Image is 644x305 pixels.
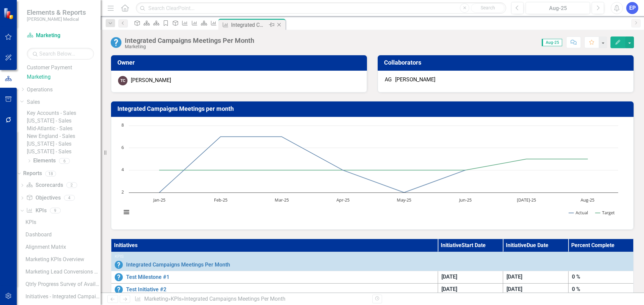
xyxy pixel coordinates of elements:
[50,208,61,213] div: 9
[122,208,131,217] button: View chart menu, Chart
[24,254,101,265] a: Marketing KPIs Overview
[595,210,615,216] button: Show Target
[542,39,562,46] span: Aug-25
[441,286,457,292] span: [DATE]
[24,266,101,277] a: Marketing Lead Conversions Leading Indicator Charts
[481,5,495,10] span: Search
[385,76,392,84] div: AG
[184,296,285,302] div: Integrated Campaigns Meetings Per Month
[59,158,70,164] div: 6
[24,217,101,228] a: KPIs
[438,271,503,283] td: Double-Click to Edit
[126,262,630,268] a: Integrated Campaigns Meetings Per Month
[27,32,94,40] a: Marketing
[111,283,438,296] td: Double-Click to Edit Right Click for Context Menu
[126,274,434,280] a: Test Milestone #1
[25,232,101,238] div: Dashboard
[135,295,367,303] div: » »
[24,291,101,302] a: Initiatives - Integrated Campaigns Meetings Per Month
[118,76,127,85] div: TC
[459,197,472,203] text: Jun-25
[27,8,86,16] span: Elements & Reports
[66,182,77,188] div: 2
[395,76,435,84] div: [PERSON_NAME]
[115,286,123,294] img: No Information
[121,166,124,172] text: 4
[526,2,590,14] button: Aug-25
[25,219,101,225] div: KPIs
[171,296,181,302] a: KPIs
[3,7,15,19] img: ClearPoint Strategy
[27,117,101,125] a: [US_STATE] - Sales
[27,48,94,60] input: Search Below...
[26,181,63,189] a: Scorecards
[27,109,101,117] a: Key Accounts - Sales
[26,194,60,202] a: Objectives
[25,244,101,250] div: Alignment Matrix
[118,122,622,223] svg: Interactive chart
[336,197,350,203] text: Apr-25
[27,148,101,156] a: [US_STATE] - Sales
[438,283,503,296] td: Double-Click to Edit
[27,133,101,140] a: New England - Sales
[23,170,42,177] a: Reports
[569,210,588,216] button: Show Actual
[25,269,101,275] div: Marketing Lead Conversions Leading Indicator Charts
[64,195,75,201] div: 4
[111,271,438,283] td: Double-Click to Edit Right Click for Context Menu
[384,59,630,66] h3: Collaborators
[27,86,101,94] a: Operations
[24,229,101,240] a: Dashboard
[27,16,86,22] small: [PERSON_NAME] Medical
[27,98,101,106] a: Sales
[115,254,630,259] div: KPIs
[503,271,569,283] td: Double-Click to Edit
[26,207,46,215] a: KPIs
[115,261,123,269] img: No Information
[572,273,630,281] div: 0 %
[115,273,123,281] img: No Information
[27,73,101,81] a: Marketing
[275,197,289,203] text: Mar-25
[506,286,522,292] span: [DATE]
[111,37,121,48] img: No Information
[27,140,101,148] a: [US_STATE] - Sales
[24,279,101,290] a: Qtrly Progress Survey of Availability of Data Leading Indicator Charts
[117,105,630,112] h3: Integrated Campaigns Meetings per month
[528,4,588,12] div: Aug-25
[214,197,227,203] text: Feb-25
[125,37,254,44] div: Integrated Campaigns Meetings Per Month
[397,197,411,203] text: May-25
[125,44,254,49] div: Marketing
[568,271,634,283] td: Double-Click to Edit
[517,197,536,203] text: [DATE]-25
[471,3,504,13] button: Search
[25,256,101,262] div: Marketing KPIs Overview
[144,296,168,302] a: Marketing
[503,283,569,296] td: Double-Click to Edit
[126,287,434,293] a: Test Initiative #2
[117,59,363,66] h3: Owner
[568,283,634,296] td: Double-Click to Edit
[572,286,630,293] div: 0 %
[27,125,101,133] a: Mid-Atlantic - Sales
[581,197,594,203] text: Aug-25
[626,2,638,14] button: EP
[441,274,457,280] span: [DATE]
[25,294,101,300] div: Initiatives - Integrated Campaigns Meetings Per Month
[111,252,634,271] td: Double-Click to Edit Right Click for Context Menu
[25,281,101,287] div: Qtrly Progress Survey of Availability of Data Leading Indicator Charts
[24,242,101,252] a: Alignment Matrix
[33,157,56,165] a: Elements
[506,274,522,280] span: [DATE]
[121,144,124,150] text: 6
[118,122,627,223] div: Chart. Highcharts interactive chart.
[121,122,124,128] text: 8
[121,189,124,195] text: 2
[27,64,101,72] a: Customer Payment
[136,2,506,14] input: Search ClearPoint...
[45,171,56,176] div: 18
[153,197,165,203] text: Jan-25
[131,77,171,84] div: [PERSON_NAME]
